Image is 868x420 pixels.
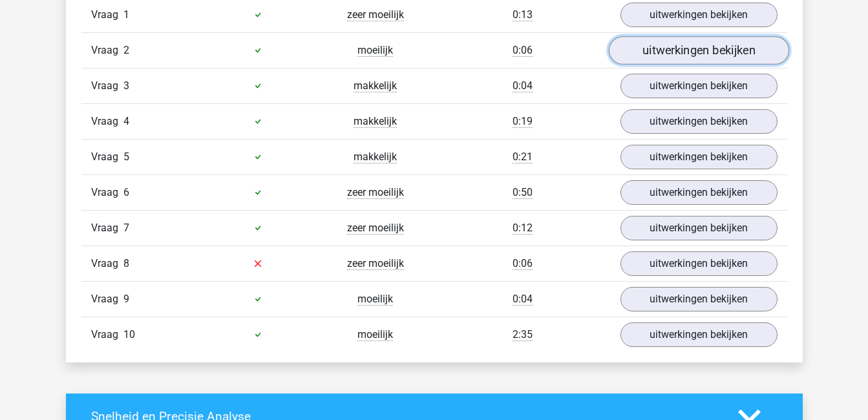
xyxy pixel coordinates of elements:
[620,3,778,27] a: uitwerkingen bekijken
[123,79,129,92] span: 3
[608,36,789,65] a: uitwerkingen bekijken
[347,222,404,235] span: zeer moeilijk
[347,257,404,270] span: zeer moeilijk
[513,79,533,92] span: 0:04
[123,151,129,163] span: 5
[620,216,778,240] a: uitwerkingen bekijken
[123,115,129,127] span: 4
[357,328,393,341] span: moeilijk
[354,151,397,163] span: makkelijk
[620,322,778,347] a: uitwerkingen bekijken
[91,43,123,58] span: Vraag
[91,185,123,200] span: Vraag
[354,115,397,128] span: makkelijk
[513,257,533,270] span: 0:06
[91,256,123,271] span: Vraag
[513,115,533,128] span: 0:19
[620,251,778,276] a: uitwerkingen bekijken
[357,44,393,57] span: moeilijk
[123,328,135,341] span: 10
[620,109,778,134] a: uitwerkingen bekijken
[513,8,533,21] span: 0:13
[91,220,123,236] span: Vraag
[357,293,393,306] span: moeilijk
[513,328,533,341] span: 2:35
[123,257,129,269] span: 8
[620,180,778,205] a: uitwerkingen bekijken
[123,44,129,56] span: 2
[620,145,778,169] a: uitwerkingen bekijken
[513,222,533,235] span: 0:12
[513,293,533,306] span: 0:04
[123,186,129,198] span: 6
[354,79,397,92] span: makkelijk
[513,44,533,57] span: 0:06
[123,293,129,305] span: 9
[123,8,129,21] span: 1
[91,149,123,165] span: Vraag
[620,287,778,311] a: uitwerkingen bekijken
[347,186,404,199] span: zeer moeilijk
[91,78,123,94] span: Vraag
[123,222,129,234] span: 7
[91,114,123,129] span: Vraag
[620,74,778,98] a: uitwerkingen bekijken
[91,291,123,307] span: Vraag
[347,8,404,21] span: zeer moeilijk
[91,327,123,342] span: Vraag
[513,186,533,199] span: 0:50
[513,151,533,163] span: 0:21
[91,7,123,23] span: Vraag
